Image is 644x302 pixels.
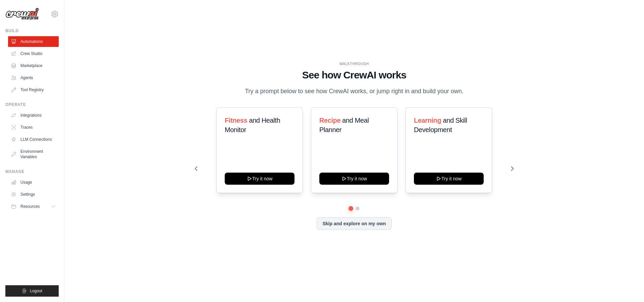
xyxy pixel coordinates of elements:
[8,134,59,145] a: LLM Connections
[5,169,59,174] div: Manage
[225,117,247,124] span: Fitness
[30,288,42,294] span: Logout
[8,122,59,133] a: Traces
[8,72,59,83] a: Agents
[5,28,59,34] div: Build
[414,117,441,124] span: Learning
[20,204,40,209] span: Resources
[241,86,467,96] p: Try a prompt below to see how CrewAI works, or jump right in and build your own.
[8,60,59,71] a: Marketplace
[319,117,369,133] span: and Meal Planner
[319,173,389,185] button: Try it now
[414,117,467,133] span: and Skill Development
[8,146,59,162] a: Environment Variables
[195,69,514,81] h1: See how CrewAI works
[414,173,484,185] button: Try it now
[5,285,59,297] button: Logout
[225,117,280,133] span: and Health Monitor
[8,36,59,47] a: Automations
[5,8,39,20] img: Logo
[317,217,391,230] button: Skip and explore on my own
[8,201,59,212] button: Resources
[8,177,59,188] a: Usage
[8,189,59,200] a: Settings
[8,84,59,95] a: Tool Registry
[8,48,59,59] a: Crew Studio
[225,173,294,185] button: Try it now
[8,110,59,121] a: Integrations
[5,102,59,107] div: Operate
[195,61,514,66] div: WALKTHROUGH
[319,117,340,124] span: Recipe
